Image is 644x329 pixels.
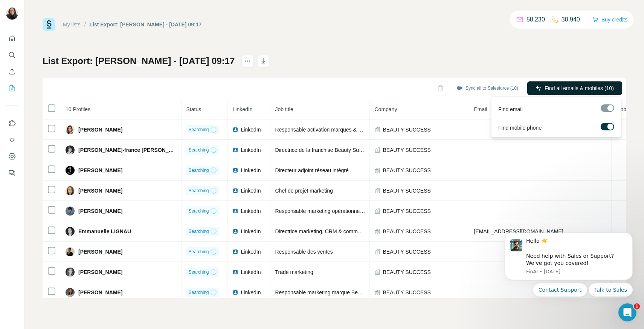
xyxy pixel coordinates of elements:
span: [PERSON_NAME] [78,187,122,194]
button: Feedback [6,166,18,180]
span: BEAUTY SUCCESS [383,146,430,154]
img: LinkedIn logo [232,188,238,194]
span: Searching [188,147,209,153]
img: Avatar [66,247,75,256]
span: Searching [188,187,209,194]
button: actions [241,55,253,67]
img: LinkedIn logo [232,167,238,173]
span: Searching [188,228,209,235]
img: Avatar [66,288,75,297]
span: BEAUTY SUCCESS [383,228,430,235]
button: Find all emails & mobiles (10) [527,81,622,95]
span: BEAUTY SUCCESS [383,207,430,215]
img: Avatar [66,227,75,236]
span: Directrice de la franchise Beauty Success et Beauty Success l'institut [275,147,436,153]
button: Buy credits [592,14,627,25]
span: LinkedIn [241,187,261,194]
span: LinkedIn [241,228,261,235]
img: Surfe Logo [43,18,55,31]
span: [PERSON_NAME] [78,289,122,296]
p: 30,940 [562,15,580,24]
span: Directrice marketing, CRM & communication Beauty Success [275,228,418,234]
span: BEAUTY SUCCESS [383,126,430,133]
span: Email [474,106,487,112]
img: LinkedIn logo [232,228,238,234]
span: [PERSON_NAME] [78,167,122,174]
span: Searching [188,208,209,214]
img: Avatar [66,166,75,175]
span: Find mobile phone [498,124,542,132]
span: BEAUTY SUCCESS [383,268,430,276]
img: Avatar [66,268,75,277]
span: BEAUTY SUCCESS [383,187,430,194]
span: Searching [188,126,209,133]
img: LinkedIn logo [232,269,238,275]
iframe: Intercom notifications message [493,223,644,325]
span: LinkedIn [241,289,261,296]
span: [PERSON_NAME]-france [PERSON_NAME] [78,146,177,154]
span: LinkedIn [241,207,261,215]
button: Sync all to Salesforce (10) [451,83,523,94]
span: Job title [275,106,293,112]
div: List Export: [PERSON_NAME] - [DATE] 09:17 [90,21,202,28]
span: Searching [188,269,209,275]
span: Searching [188,289,209,296]
span: Find all emails & mobiles (10) [545,84,614,92]
button: Dashboard [6,150,18,163]
span: [PERSON_NAME] [78,248,122,256]
a: My lists [63,21,81,28]
img: LinkedIn logo [232,208,238,214]
span: Emmanuelle LIGNAU [78,228,131,235]
span: Chef de projet marketing [275,188,333,194]
span: [PERSON_NAME] [78,207,122,215]
button: Enrich CSV [6,65,18,78]
span: Responsable activation marques & merchandising [275,127,392,133]
button: Quick start [6,32,18,45]
iframe: Intercom live chat [618,303,636,321]
span: LinkedIn [241,146,261,154]
button: Use Surfe API [6,133,18,147]
img: Avatar [66,186,75,195]
img: LinkedIn logo [232,147,238,153]
span: Trade marketing [275,269,313,275]
span: LinkedIn [241,167,261,174]
span: [PERSON_NAME] [78,268,122,276]
span: Directeur adjoint réseau intégré [275,167,348,173]
span: LinkedIn [232,106,252,112]
span: LinkedIn [241,126,261,133]
img: LinkedIn logo [232,289,238,295]
span: LinkedIn [241,268,261,276]
span: Searching [188,248,209,255]
button: Search [6,48,18,62]
img: Avatar [66,207,75,216]
span: Responsable des ventes [275,249,333,255]
img: Avatar [66,125,75,134]
span: [PERSON_NAME] [78,126,122,133]
p: 58,230 [526,15,545,24]
li: / [84,21,86,28]
span: Responsable marketing opérationnel institut [275,208,377,214]
img: Avatar [6,8,18,20]
span: LinkedIn [241,248,261,256]
span: 10 Profiles [66,106,90,112]
span: Find email [498,106,523,113]
span: Company [374,106,397,112]
span: BEAUTY SUCCESS [383,289,430,296]
span: Responsable marketing marque Beauty Success [275,289,389,295]
img: LinkedIn logo [232,127,238,133]
img: Avatar [66,145,75,155]
img: LinkedIn logo [232,249,238,255]
span: [EMAIL_ADDRESS][DOMAIN_NAME] [474,228,563,234]
span: Mobile [616,106,632,112]
span: 1 [634,303,640,309]
span: BEAUTY SUCCESS [383,167,430,174]
span: BEAUTY SUCCESS [383,248,430,256]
